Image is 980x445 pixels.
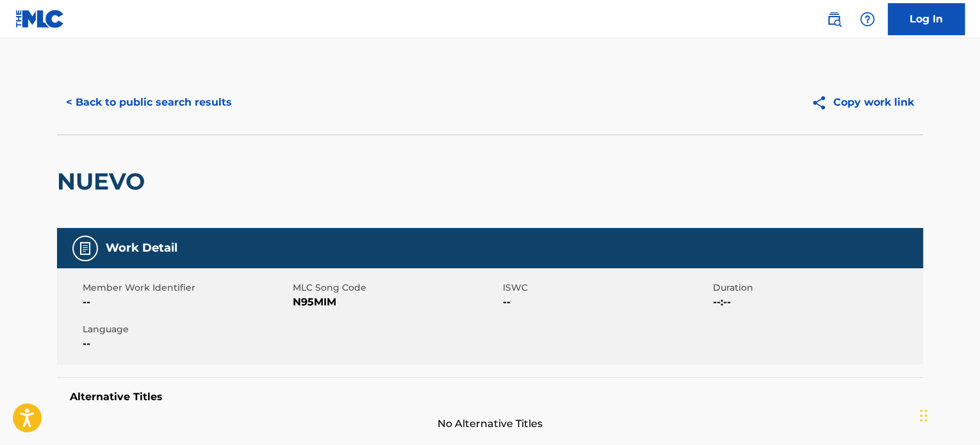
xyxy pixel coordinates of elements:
img: help [860,12,875,27]
span: -- [83,336,290,352]
h5: Alternative Titles [70,391,910,403]
span: Member Work Identifier [83,281,290,295]
img: search [826,12,842,27]
span: Duration [713,281,920,295]
h2: NUEVO [57,167,151,196]
img: Copy work link [811,95,833,111]
span: -- [503,295,710,310]
div: Help [854,6,880,32]
span: -- [83,295,290,310]
img: Work Detail [78,241,93,256]
iframe: Chat Widget [916,384,980,445]
a: Public Search [821,6,847,32]
span: --:-- [713,295,920,310]
span: N95MIM [293,295,500,310]
h5: Work Detail [106,241,177,255]
button: Copy work link [802,86,923,118]
span: MLC Song Code [293,281,500,295]
span: Language [83,323,290,336]
a: Log In [888,3,965,35]
span: ISWC [503,281,710,295]
span: No Alternative Titles [57,416,923,432]
img: MLC Logo [15,10,65,28]
div: Drag [920,396,927,435]
button: < Back to public search results [57,86,241,118]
